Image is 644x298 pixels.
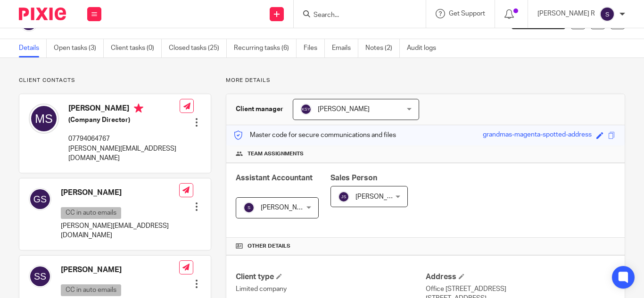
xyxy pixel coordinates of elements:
img: svg%3E [29,104,59,134]
span: Sales Person [330,174,377,182]
a: Audit logs [407,39,443,57]
h4: [PERSON_NAME] [61,265,179,275]
span: [PERSON_NAME] [318,106,370,113]
h4: [PERSON_NAME] [61,188,179,198]
span: [PERSON_NAME] [355,193,407,200]
i: Primary [134,104,143,113]
div: grandmas-magenta-spotted-address [483,130,592,141]
h5: (Company Director) [68,115,180,125]
input: Search [313,11,397,20]
span: [PERSON_NAME] R [261,204,318,211]
img: svg%3E [29,265,51,288]
img: svg%3E [600,7,615,22]
h4: [PERSON_NAME] [68,104,180,115]
p: CC in auto emails [61,207,121,219]
img: Pixie [19,8,66,20]
h4: Client type [236,272,425,282]
a: Files [304,39,325,57]
a: Recurring tasks (6) [234,39,297,57]
h4: Address [426,272,615,282]
p: Client contacts [19,77,211,84]
h3: Client manager [236,105,283,114]
a: Client tasks (0) [111,39,162,57]
p: CC in auto emails [61,284,121,296]
p: Office [STREET_ADDRESS] [426,284,615,294]
span: Team assignments [248,150,304,158]
a: Details [19,39,47,57]
p: Master code for secure communications and files [233,130,396,140]
a: Notes (2) [365,39,400,57]
p: Limited company [236,284,425,294]
span: Assistant Accountant [236,174,313,182]
p: 07794064767 [68,134,180,144]
img: svg%3E [243,202,255,213]
a: Emails [332,39,358,57]
img: svg%3E [338,191,349,202]
p: [PERSON_NAME][EMAIL_ADDRESS][DOMAIN_NAME] [61,221,179,241]
img: svg%3E [29,188,51,210]
p: More details [226,77,625,84]
span: Other details [248,242,290,250]
img: svg%3E [300,104,312,115]
a: Closed tasks (25) [169,39,227,57]
a: Open tasks (3) [54,39,104,57]
p: [PERSON_NAME][EMAIL_ADDRESS][DOMAIN_NAME] [68,144,180,163]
